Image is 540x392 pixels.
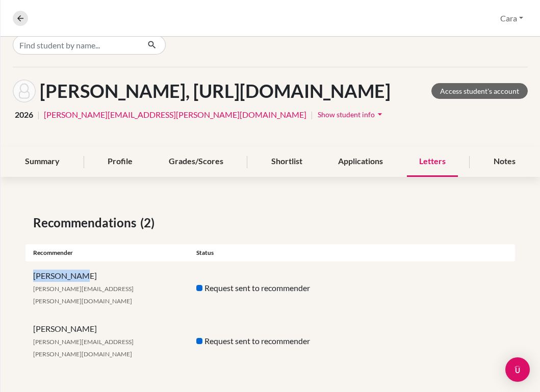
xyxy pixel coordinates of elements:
[13,35,139,55] input: Find student by name...
[407,147,458,177] div: Letters
[375,109,385,119] i: arrow_drop_down
[13,80,36,102] img: https://easalvador.powerschool.com/admin/students/home.html?frn=001735 Nolasco Peña's avatar
[33,338,134,358] span: [PERSON_NAME][EMAIL_ADDRESS][PERSON_NAME][DOMAIN_NAME]
[259,147,315,177] div: Shortlist
[189,282,352,294] div: Request sent to recommender
[157,147,236,177] div: Grades/Scores
[44,109,306,121] a: [PERSON_NAME][EMAIL_ADDRESS][PERSON_NAME][DOMAIN_NAME]
[13,147,72,177] div: Summary
[95,147,145,177] div: Profile
[15,109,33,121] span: 2026
[311,109,313,121] span: |
[326,147,395,177] div: Applications
[431,83,528,99] a: Access student's account
[25,248,189,257] div: Recommender
[33,285,134,305] span: [PERSON_NAME][EMAIL_ADDRESS][PERSON_NAME][DOMAIN_NAME]
[317,107,385,122] button: Show student infoarrow_drop_down
[505,357,530,382] div: Open Intercom Messenger
[481,147,528,177] div: Notes
[25,323,189,359] div: [PERSON_NAME]
[25,270,189,306] div: [PERSON_NAME]
[189,248,352,257] div: Status
[33,214,140,232] span: Recommendations
[37,109,40,121] span: |
[318,110,375,119] span: Show student info
[496,9,528,28] button: Cara
[140,214,159,232] span: (2)
[40,80,391,102] h1: [PERSON_NAME], [URL][DOMAIN_NAME]
[189,335,352,347] div: Request sent to recommender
